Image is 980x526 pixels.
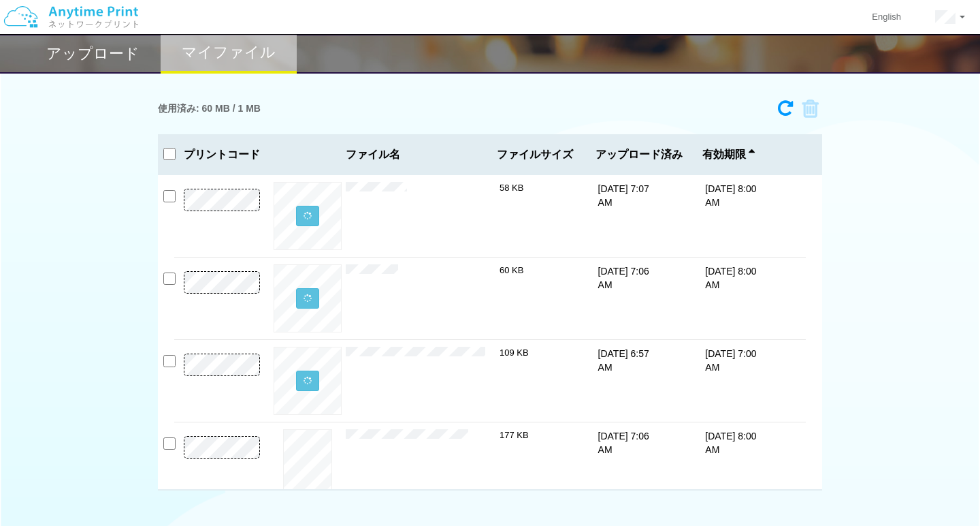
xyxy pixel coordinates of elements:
span: 有効期限 [702,149,755,161]
p: [DATE] 7:06 AM [598,429,650,457]
span: 109 KB [500,347,529,358]
h3: プリントコード [174,149,269,161]
span: 60 KB [500,265,523,275]
p: [DATE] 7:06 AM [598,264,650,292]
h2: マイファイル [182,44,276,61]
h2: アップロード [46,46,140,62]
h3: 使用済み: 60 MB / 1 MB [158,104,261,114]
span: アップロード済み [595,149,683,161]
span: 58 KB [500,183,523,193]
p: [DATE] 7:00 AM [705,347,757,374]
p: [DATE] 8:00 AM [705,264,757,292]
span: ファイルサイズ [497,149,574,161]
p: [DATE] 7:07 AM [598,182,650,209]
p: [DATE] 6:57 AM [598,347,650,374]
span: ファイル名 [346,149,491,161]
p: [DATE] 8:00 AM [705,182,757,209]
span: 177 KB [500,430,529,440]
p: [DATE] 8:00 AM [705,429,757,457]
